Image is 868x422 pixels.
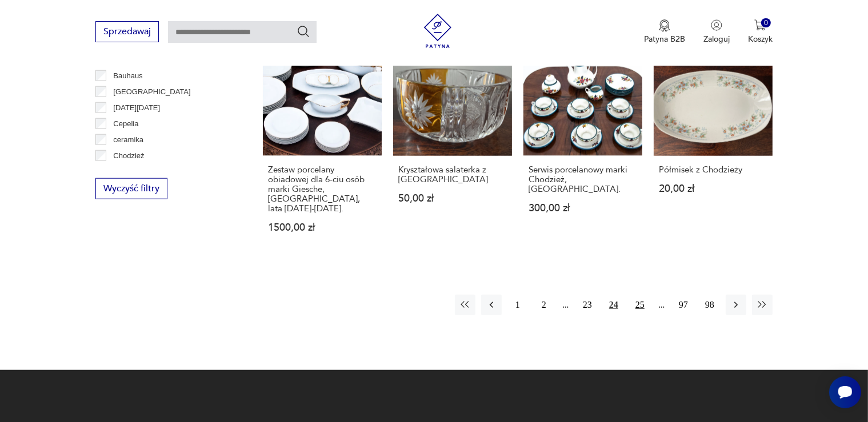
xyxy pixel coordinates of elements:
[113,150,144,162] p: Chodzież
[113,102,160,114] p: [DATE][DATE]
[630,295,650,315] button: 25
[113,134,143,146] p: ceramika
[748,19,773,45] button: 0Koszyk
[644,19,685,45] button: Patyna B2B
[577,295,598,315] button: 23
[268,223,377,232] p: 1500,00 zł
[507,295,528,315] button: 1
[644,34,685,45] p: Patyna B2B
[113,86,190,98] p: [GEOGRAPHIC_DATA]
[421,14,455,48] img: Patyna - sklep z meblami i dekoracjami vintage
[529,165,637,194] h3: Serwis porcelanowy marki Chodzież, [GEOGRAPHIC_DATA].
[95,21,159,42] button: Sprzedawaj
[654,37,773,255] a: Półmisek z ChodzieżyPółmisek z Chodzieży20,00 zł
[703,19,730,45] button: Zaloguj
[644,19,685,45] a: Ikona medaluPatyna B2B
[263,37,382,255] a: Zestaw porcelany obiadowej dla 6-ciu osób marki Giesche, Polska, lata 1929-1939.Zestaw porcelany ...
[523,37,642,255] a: Serwis porcelanowy marki Chodzież, Polska.Serwis porcelanowy marki Chodzież, [GEOGRAPHIC_DATA].30...
[761,18,771,28] div: 0
[829,376,861,408] iframe: Smartsupp widget button
[673,295,694,315] button: 97
[398,194,507,203] p: 50,00 zł
[603,295,624,315] button: 24
[699,295,720,315] button: 98
[711,19,722,31] img: Ikonka użytkownika
[703,34,730,45] p: Zaloguj
[748,34,773,45] p: Koszyk
[113,118,138,130] p: Cepelia
[754,19,766,31] img: Ikona koszyka
[659,184,767,194] p: 20,00 zł
[529,203,637,213] p: 300,00 zł
[95,178,167,199] button: Wyczyść filtry
[393,37,512,255] a: Kryształowa salaterka z ZawierciaKryształowa salaterka z [GEOGRAPHIC_DATA]50,00 zł
[398,165,507,184] h3: Kryształowa salaterka z [GEOGRAPHIC_DATA]
[534,295,554,315] button: 2
[268,165,377,214] h3: Zestaw porcelany obiadowej dla 6-ciu osób marki Giesche, [GEOGRAPHIC_DATA], lata [DATE]-[DATE].
[659,165,767,175] h3: Półmisek z Chodzieży
[659,19,670,32] img: Ikona medalu
[297,25,310,38] button: Szukaj
[113,166,142,178] p: Ćmielów
[95,29,159,37] a: Sprzedawaj
[113,70,142,82] p: Bauhaus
